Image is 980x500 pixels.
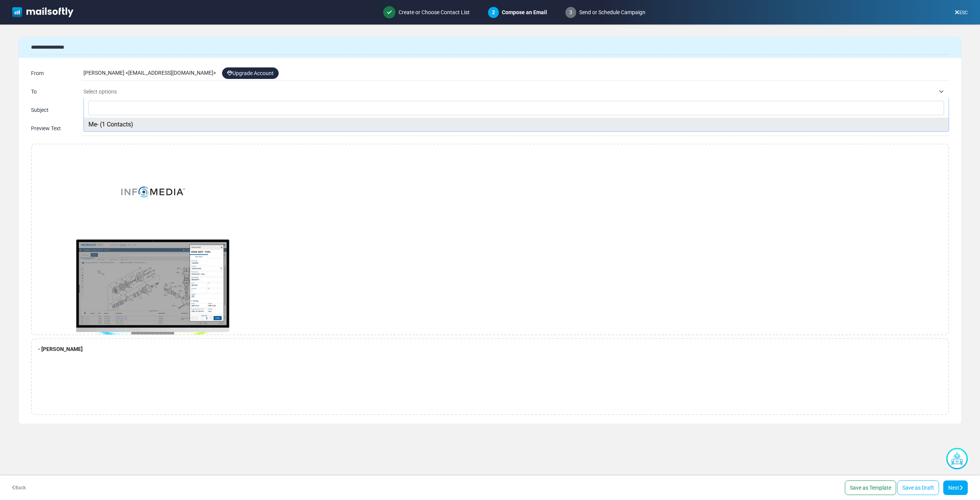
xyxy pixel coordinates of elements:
[31,88,69,96] div: To
[31,69,69,77] div: From
[31,106,69,114] div: Subject
[492,9,495,15] span: 2
[222,67,279,79] a: Upgrade Account
[943,480,968,495] a: Next
[95,159,210,224] img: Titansoft Systems Logo
[845,480,896,495] a: Save as Template
[83,66,949,80] div: [PERSON_NAME] < [EMAIL_ADDRESS][DOMAIN_NAME] >
[955,10,968,15] a: ESC
[12,484,26,491] a: Back
[83,87,935,96] span: Select options
[12,7,73,17] img: mailsoftly_white_logo.svg
[897,480,939,495] a: Save as Draft
[559,1,652,24] div: Send or Schedule Campaign
[482,1,553,24] div: Compose an Email
[83,89,117,95] span: Select options
[76,239,229,352] img: Microcat Promosyonu
[946,448,968,469] img: AI Assistant
[83,85,949,98] span: Select options
[31,125,69,133] div: Preview Text
[84,118,949,131] li: Me- (1 Contacts)
[565,7,576,18] span: 3
[88,101,944,115] input: Search
[38,346,83,352] b: - [PERSON_NAME]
